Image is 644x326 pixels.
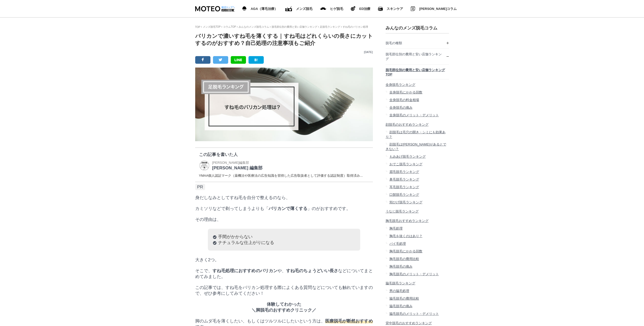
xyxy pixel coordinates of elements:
span: 脇毛脱毛の費用比較 [389,297,419,300]
span: 胸毛脱毛の痛み [389,265,412,268]
a: メンズ脱毛TOP [203,25,221,28]
a: 男の脇毛処理 [386,287,449,295]
span: 鼻毛脱毛ランキング [389,177,419,181]
strong: すね毛処理におすすめのバリカン [212,268,277,273]
p: [DATE] [195,51,373,54]
span: もみあげ脱毛ランキング [389,155,425,158]
span: 背中脱毛のおすすめランキング [386,321,432,325]
img: ヒゲ脱毛 [351,6,355,11]
span: 眉毛脱毛ランキング [389,170,419,174]
img: みんなのMOTEOコラム [411,6,415,11]
a: 口髭脱毛ランキング [386,191,449,199]
p: 大きく2つ。 [195,257,373,263]
span: 胸毛を抜くのはあり？ [389,234,422,238]
span: 口髭脱毛ランキング [389,193,419,197]
span: ヒゲ脱毛 [330,7,343,10]
a: 全身脱毛のメリット・デメリット [386,111,449,119]
span: 全身脱毛ランキング [386,83,415,87]
li: ナチュラルな仕上がりになる [213,240,355,246]
span: メンズ脱毛 [296,7,312,10]
span: 胸毛脱毛にかかる回数 [389,249,422,253]
a: 脱毛部位別の費用と安い店舗ランキング [272,25,317,28]
img: MOTEO 編集部 [199,160,210,171]
span: 胸毛脱毛の費用比較 [389,257,419,261]
span: 脇毛脱毛のメリット・デメリット [389,312,439,316]
a: 胸毛を抜くのはあり？ [386,232,449,240]
a: 胸毛脱毛おすすめランキング [386,215,449,225]
span: 脱毛部位別の費用と安い店舗ランキング [386,52,442,61]
a: パイ毛処理 [386,240,449,248]
span: うなじ脱毛ランキング [386,209,419,213]
span: 耳毛脱毛ランキング [389,185,419,189]
a: 脱毛の種類 [386,38,449,48]
span: [PERSON_NAME]編集部 [212,161,249,165]
a: 足脱毛ランキング [320,25,340,28]
a: 耳毛脱毛ランキング [386,183,449,191]
h3: みんなのメンズ脱毛コラム [386,25,449,31]
a: 胸毛脱毛の痛み [386,263,449,270]
a: 顔脱毛のおすすめランキング [386,119,449,128]
a: AGA（薄毛治療） AGA（薄毛治療） [242,5,278,12]
span: 脇毛脱毛の痛み [389,304,412,308]
span: 脱毛の種類 [386,41,402,45]
a: 脇毛脱毛の費用比較 [386,295,449,302]
span: 男の脇毛処理 [389,289,409,293]
a: 顔脱毛は毛穴の開き・シミにも効果あり？ [386,128,449,141]
li: 手間がかからない [213,234,355,240]
a: コラムTOP [223,25,236,28]
p: 身だしなみとしてすね毛を自分で整えるのなら、 [195,195,373,201]
p: カミソリなどで剃ってしまうよりも「 」のがおすすめです。 [195,206,373,211]
img: AGA（薄毛治療） [242,6,247,11]
p: この記事を書いた人 [199,152,369,157]
h1: バリカンで濃いすね毛を薄くする｜すね毛はどれくらいの長さにカットするのがおすすめ？自己処理の注意事項もご紹介 [195,32,373,47]
li: すね毛のバリカン処理 [341,25,368,29]
a: 全身脱毛ランキング [386,79,449,89]
a: 脇毛脱毛のメリット・デメリット [386,310,449,318]
span: 脇毛脱毛ランキング [386,281,415,285]
a: スキンケア [378,5,403,12]
span: 顔脱毛のおすすめランキング [386,123,428,126]
span: 全身脱毛のメリット・デメリット [389,113,439,117]
span: パイ毛処理 [389,242,406,246]
a: 顔脱毛は[PERSON_NAME]があるとできない？ [386,141,449,153]
a: 胸毛脱毛にかかる回数 [386,248,449,255]
span: ED治療 [359,7,370,10]
span: 胸毛処理 [389,226,402,230]
span: 顔脱毛は[PERSON_NAME]があるとできない？ [386,142,446,151]
img: 総合トップへ [221,6,235,8]
a: 全身脱毛の痛み [386,104,449,111]
a: 脱毛部位別の費用と安い店舗ランキング [386,49,449,64]
a: 眉毛脱毛ランキング [386,168,449,176]
a: 全身脱毛の料金相場 [386,96,449,104]
a: ヒゲ脱毛 ED治療 [351,5,370,12]
strong: バリカンで薄くする [269,206,307,211]
span: PR [195,184,205,190]
span: 胸毛脱毛おすすめランキング [386,219,428,223]
span: AGA（薄毛治療） [251,7,278,10]
a: みんなのMOTEOコラム [PERSON_NAME]コラム [411,5,457,12]
img: ED（勃起不全）治療 [285,6,292,11]
a: TOP [195,26,200,28]
a: みんなのメンズ脱毛コラム [239,25,269,28]
a: 脱毛部位別の費用と安い店舗ランキングTOP [386,64,449,79]
img: すね毛のバリカン処理は？ [195,68,373,141]
strong: 体験してわかった ＼脚脱毛のおすすめクリニック／ [252,302,316,313]
span: 頬ひげ脱毛ランキング [389,200,422,204]
strong: すね毛のちょうどいい長さ [286,268,338,273]
img: B! [255,59,258,61]
span: 顔脱毛は毛穴の開き・シミにも効果あり？ [386,130,445,139]
p: その理由は、 [195,217,373,222]
span: おでこ脱毛ランキング [389,162,422,166]
span: スキンケア [387,7,403,10]
a: 脇毛脱毛の痛み [386,302,449,310]
a: MOTEO 編集部 [PERSON_NAME]編集部 [PERSON_NAME] 編集部 [199,160,262,171]
a: 胸毛脱毛の費用比較 [386,255,449,263]
a: 頬ひげ脱毛ランキング [386,199,449,206]
a: おでこ脱毛ランキング [386,160,449,168]
a: 胸毛脱毛のメリット・デメリット [386,270,449,278]
a: 胸毛処理 [386,225,449,232]
a: 全身脱毛にかかる回数 [386,89,449,96]
a: もみあげ脱毛ランキング [386,153,449,160]
img: メンズ脱毛 [320,7,326,10]
p: [PERSON_NAME] 編集部 [212,165,262,171]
